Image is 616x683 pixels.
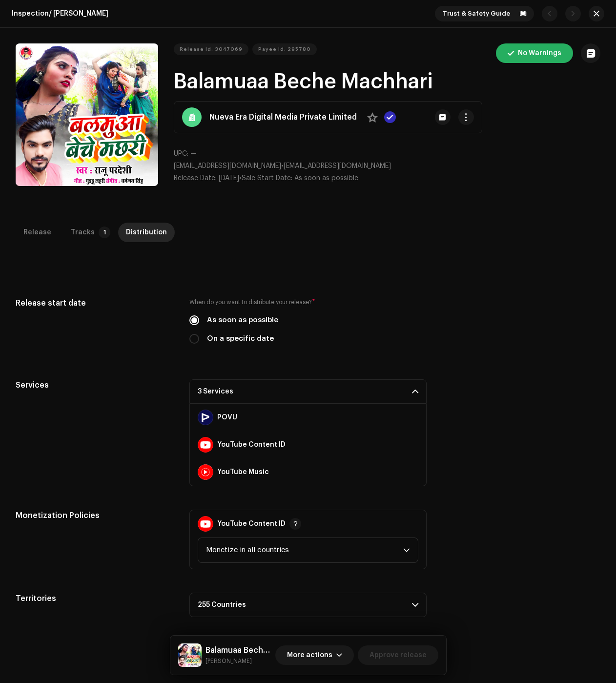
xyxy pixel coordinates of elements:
div: Distribution [126,223,167,242]
img: 2f9810f0-ea0e-4bc2-9152-d7599196732f [178,643,202,667]
h5: Release start date [16,297,174,309]
span: — [190,150,197,157]
span: [DATE] [219,175,239,182]
h5: Monetization Policies [16,510,174,521]
button: Payee Id: 295780 [252,43,317,55]
button: Release Id: 3047069 [174,43,248,55]
strong: YouTube Content ID [217,441,286,449]
strong: POVU [217,414,237,421]
small: Balamuaa Beche Machhari [205,656,271,666]
strong: Nueva Era Digital Media Private Limited [209,111,357,123]
span: Release Id: 3047069 [180,40,243,59]
p-accordion-header: 255 Countries [189,593,427,617]
label: As soon as possible [207,315,278,326]
span: Approve release [370,645,427,665]
button: Approve release [358,645,438,665]
span: More actions [287,645,332,665]
span: As soon as possible [294,175,358,182]
h5: Services [16,379,174,391]
div: dropdown trigger [403,538,410,562]
strong: YouTube Content ID [217,520,286,528]
span: Payee Id: 295780 [258,40,311,59]
h5: Territories [16,593,174,604]
span: • [174,175,242,182]
span: Sale Start Date: [242,175,292,182]
p: • [174,161,601,171]
span: [EMAIL_ADDRESS][DOMAIN_NAME] [174,163,281,169]
p-accordion-header: 3 Services [189,379,427,404]
p-accordion-content: 3 Services [189,404,427,486]
span: UPC: [174,150,188,157]
small: When do you want to distribute your release? [189,297,312,307]
span: [EMAIL_ADDRESS][DOMAIN_NAME] [284,163,391,169]
label: On a specific date [207,333,274,344]
span: Release Date: [174,175,217,182]
strong: YouTube Music [217,468,269,476]
h5: Balamuaa Beche Machhari [205,644,271,656]
button: More actions [275,645,354,665]
span: Monetize in all countries [206,538,403,562]
h1: Balamuaa Beche Machhari [174,71,601,93]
